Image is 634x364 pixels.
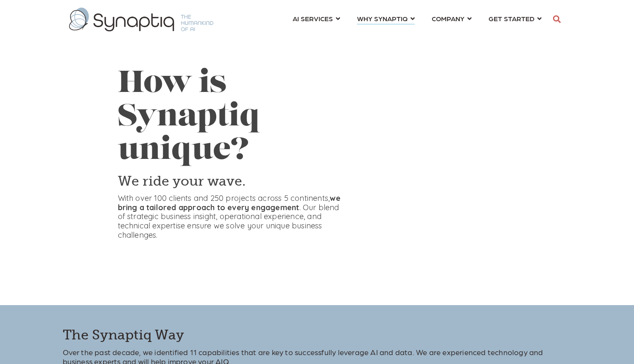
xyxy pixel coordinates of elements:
[293,13,333,24] span: AI SERVICES
[432,11,472,26] a: COMPANY
[215,255,325,276] iframe: Embedded CTA
[118,172,345,190] h3: We ride your wave.
[293,11,340,26] a: AI SERVICES
[489,11,542,26] a: GET STARTED
[432,13,464,24] span: COMPANY
[118,255,207,276] iframe: Embedded CTA
[118,68,345,169] h1: How is Synaptiq unique?
[118,194,345,239] p: With over 100 clients and 250 projects across 5 continents, . Our blend of strategic business ins...
[118,193,341,212] strong: we bring a tailored approach to every engagement
[69,8,213,31] img: synaptiq logo-1
[284,4,550,35] nav: menu
[489,13,534,24] span: GET STARTED
[357,11,415,26] a: WHY SYNAPTIQ
[63,326,572,344] h3: The Synaptiq Way
[357,13,408,24] span: WHY SYNAPTIQ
